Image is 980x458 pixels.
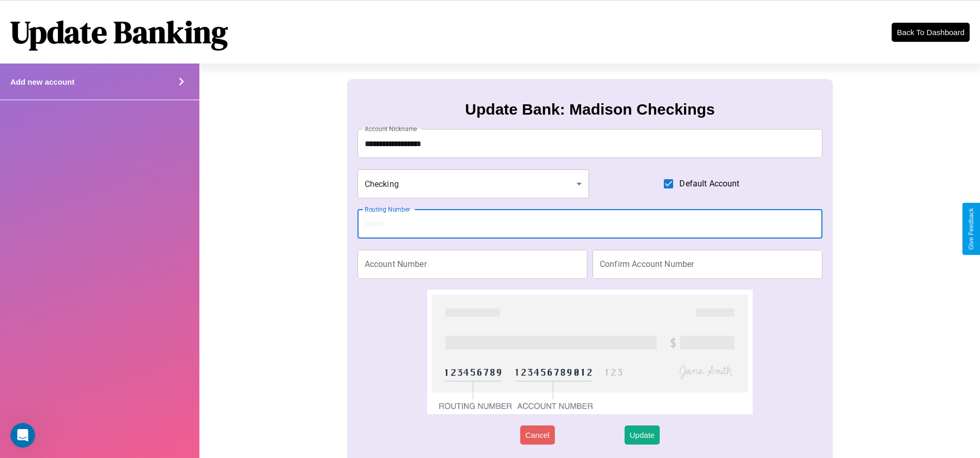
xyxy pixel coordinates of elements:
button: Back To Dashboard [892,23,970,42]
span: Default Account [679,178,739,190]
img: check [427,290,753,414]
button: Cancel [520,425,555,445]
h1: Update Banking [10,11,228,53]
div: Give Feedback [968,208,975,250]
label: Account Nickname [365,124,417,133]
div: Checking [357,169,589,198]
h3: Update Bank: Madison Checkings [465,101,714,118]
h4: Add new account [10,77,74,86]
button: Update [625,425,660,445]
label: Routing Number [365,205,410,214]
iframe: Intercom live chat [10,423,35,448]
